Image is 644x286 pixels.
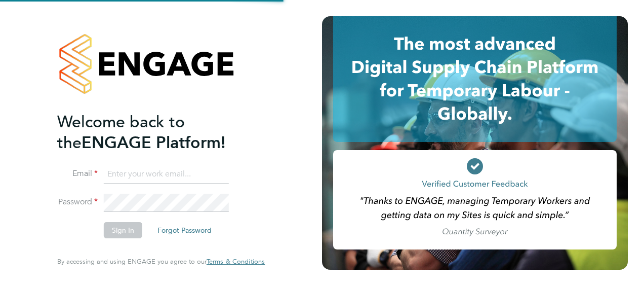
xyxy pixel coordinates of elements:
a: Terms & Conditions [207,258,265,266]
span: Welcome back to the [57,112,185,153]
span: By accessing and using ENGAGE you agree to our [57,257,265,266]
span: Terms & Conditions [207,257,265,266]
input: Enter your work email... [104,165,229,184]
label: Password [57,197,98,207]
h2: ENGAGE Platform! [57,112,255,153]
button: Sign In [104,222,142,238]
button: Forgot Password [149,222,220,238]
label: Email [57,168,98,179]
